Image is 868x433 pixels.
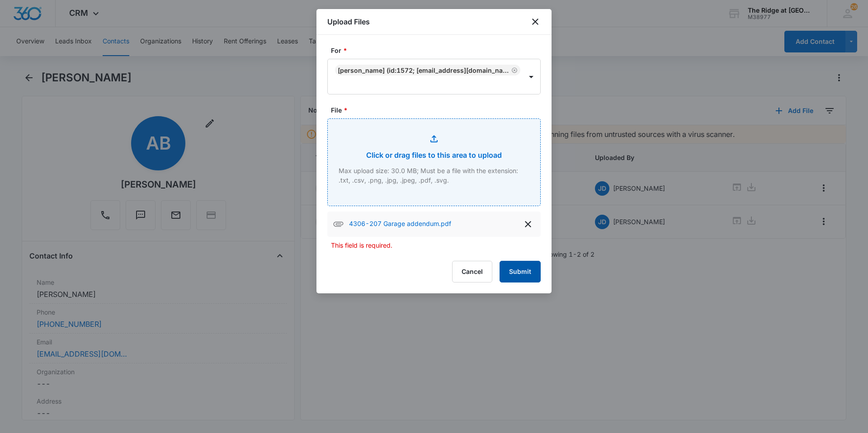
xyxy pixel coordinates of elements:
p: 4306-207 Garage addendum.pdf [349,219,451,230]
label: File [331,105,544,115]
button: Submit [500,261,541,282]
div: Remove Andrew Braithwaite (ID:1572; amarilandrew@gmail.com; 3076405099) [509,67,518,73]
button: close [530,16,541,27]
button: Cancel [452,261,492,282]
label: For [331,46,544,55]
p: This field is required. [331,240,541,250]
button: delete [521,217,535,231]
h1: Upload Files [327,16,370,27]
div: [PERSON_NAME] (ID:1572; [EMAIL_ADDRESS][DOMAIN_NAME]; 3076405099) [338,66,509,74]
